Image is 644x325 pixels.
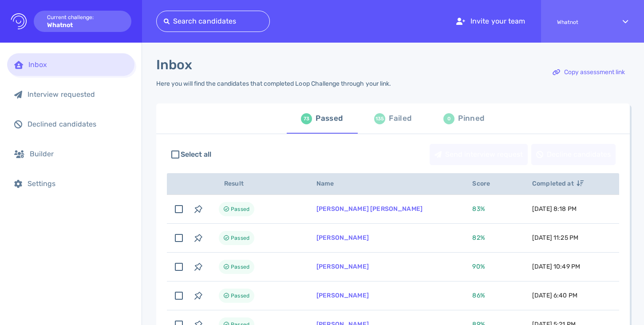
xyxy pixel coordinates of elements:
[231,204,249,214] span: Passed
[28,179,127,188] div: Settings
[430,144,527,165] div: Send interview request
[531,144,616,165] button: Decline candidates
[532,292,577,299] span: [DATE] 6:40 PM
[472,205,485,213] span: 83 %
[181,149,212,160] span: Select all
[557,19,607,25] span: Whatnot
[231,233,249,243] span: Passed
[156,57,192,73] h1: Inbox
[316,112,343,125] div: Passed
[443,113,454,124] div: 0
[316,234,369,242] a: [PERSON_NAME]
[156,80,391,87] div: Here you will find the candidates that completed Loop Challenge through your link.
[430,144,528,165] button: Send interview request
[231,262,249,272] span: Passed
[374,113,385,124] div: 135
[532,234,578,242] span: [DATE] 11:25 PM
[389,112,411,125] div: Failed
[532,144,615,165] div: Decline candidates
[316,180,344,187] span: Name
[548,62,630,83] button: Copy assessment link
[231,290,249,301] span: Passed
[532,205,577,213] span: [DATE] 8:18 PM
[472,234,485,242] span: 82 %
[472,263,485,270] span: 90 %
[316,205,423,213] a: [PERSON_NAME] [PERSON_NAME]
[472,180,500,187] span: Score
[532,180,584,187] span: Completed at
[208,173,306,195] th: Result
[28,60,127,69] div: Inbox
[458,112,484,125] div: Pinned
[548,62,629,83] div: Copy assessment link
[28,120,127,128] div: Declined candidates
[28,90,127,99] div: Interview requested
[301,113,312,124] div: 73
[316,292,369,299] a: [PERSON_NAME]
[30,150,127,158] div: Builder
[532,263,580,270] span: [DATE] 10:49 PM
[472,292,485,299] span: 86 %
[316,263,369,270] a: [PERSON_NAME]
